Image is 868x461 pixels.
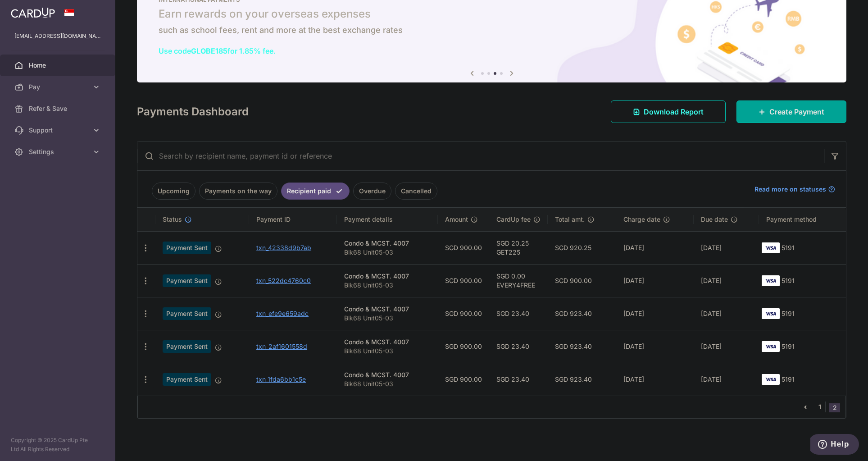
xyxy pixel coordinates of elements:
span: 5191 [782,277,795,284]
td: SGD 20.25 GET225 [489,231,548,264]
span: Due date [701,215,728,224]
span: Settings [29,147,88,156]
span: 5191 [782,244,795,251]
span: Charge date [623,215,660,224]
td: SGD 23.40 [489,297,548,330]
img: Bank Card [762,275,780,286]
a: Payments on the way [199,183,277,200]
td: [DATE] [694,231,759,264]
td: SGD 0.00 EVERY4FREE [489,264,548,297]
span: Payment Sent [163,373,211,386]
a: txn_522dc4760c0 [256,277,311,284]
img: CardUp [11,7,55,18]
span: Read more on statuses [754,185,826,194]
div: Condo & MCST. 4007 [344,239,430,248]
span: Payment Sent [163,242,211,254]
p: Blk68 Unit05-03 [344,248,430,257]
p: [EMAIL_ADDRESS][DOMAIN_NAME] [14,32,101,41]
div: Condo & MCST. 4007 [344,338,430,347]
span: 5191 [782,375,795,383]
a: Download Report [611,100,726,123]
td: SGD 900.00 [438,264,489,297]
span: Amount [445,215,468,224]
span: Create Payment [769,106,824,117]
th: Payment details [337,208,437,231]
img: Bank Card [762,242,780,253]
span: Home [29,61,88,70]
a: Upcoming [152,183,195,200]
span: Support [29,126,88,135]
span: Download Report [644,106,704,117]
a: Create Payment [736,100,846,123]
td: [DATE] [694,297,759,330]
span: 5191 [782,342,795,350]
td: [DATE] [616,264,694,297]
a: Recipient paid [281,183,350,200]
td: SGD 900.00 [438,330,489,363]
a: Overdue [353,183,391,200]
td: SGD 900.00 [438,363,489,396]
td: [DATE] [616,297,694,330]
span: Payment Sent [163,307,211,320]
a: txn_efe9e659adc [256,310,309,317]
td: SGD 923.40 [548,297,616,330]
span: Total amt. [555,215,585,224]
th: Payment method [759,208,846,231]
a: txn_2af1601558d [256,342,307,350]
p: Blk68 Unit05-03 [344,379,430,388]
td: SGD 23.40 [489,330,548,363]
span: Pay [29,82,88,91]
td: [DATE] [694,264,759,297]
td: SGD 920.25 [548,231,616,264]
div: Condo & MCST. 4007 [344,272,430,281]
span: Status [163,215,182,224]
td: SGD 923.40 [548,330,616,363]
h5: Earn rewards on your overseas expenses [159,7,825,21]
span: 5191 [782,310,795,317]
td: [DATE] [616,363,694,396]
span: Payment Sent [163,274,211,287]
input: Search by recipient name, payment id or reference [137,141,824,170]
p: Blk68 Unit05-03 [344,314,430,323]
p: Blk68 Unit05-03 [344,347,430,356]
td: SGD 900.00 [438,231,489,264]
td: [DATE] [616,231,694,264]
a: Cancelled [395,183,437,200]
div: Condo & MCST. 4007 [344,305,430,314]
a: Read more on statuses [754,185,835,194]
td: SGD 23.40 [489,363,548,396]
nav: pager [800,396,845,418]
img: Bank Card [762,374,780,385]
iframe: Opens a widget where you can find more information [810,434,859,456]
td: [DATE] [694,330,759,363]
a: txn_42338d9b7ab [256,244,311,251]
td: SGD 900.00 [438,297,489,330]
td: [DATE] [694,363,759,396]
li: 2 [829,403,840,412]
img: Bank Card [762,308,780,319]
a: txn_1fda6bb1c5e [256,375,306,383]
span: CardUp fee [496,215,531,224]
a: 1 [814,402,825,412]
h6: such as school fees, rent and more at the best exchange rates [159,25,825,36]
td: SGD 900.00 [548,264,616,297]
b: GLOBE185 [191,46,227,55]
span: Refer & Save [29,104,88,113]
a: Use codeGLOBE185for 1.85% fee. [159,46,276,55]
img: Bank Card [762,341,780,352]
th: Payment ID [249,208,337,231]
td: SGD 923.40 [548,363,616,396]
p: Blk68 Unit05-03 [344,281,430,290]
h4: Payments Dashboard [137,104,249,120]
span: Payment Sent [163,340,211,353]
td: [DATE] [616,330,694,363]
div: Condo & MCST. 4007 [344,370,430,379]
